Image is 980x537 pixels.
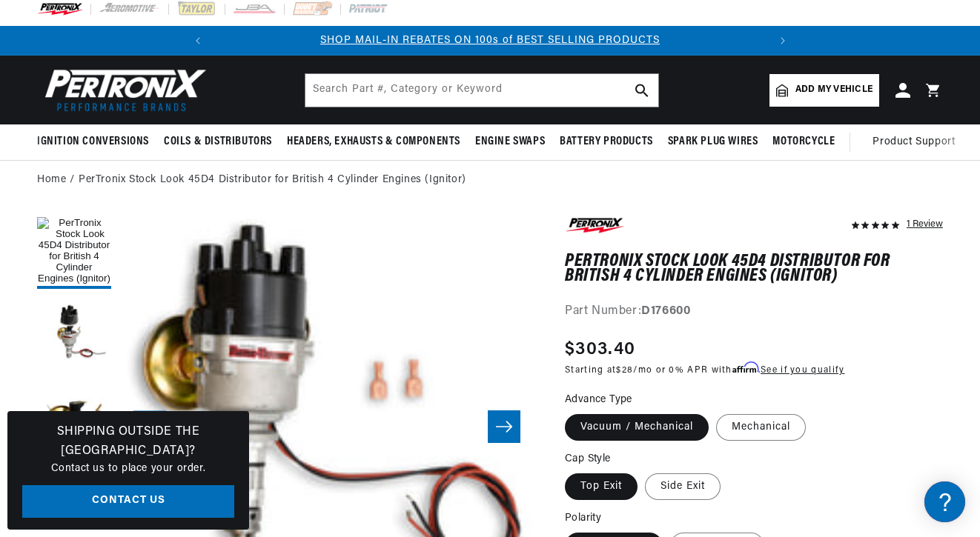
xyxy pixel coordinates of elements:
[732,362,758,373] span: Affirm
[660,124,766,159] summary: Spark Plug Wires
[772,134,835,150] span: Motorcycle
[15,103,282,117] div: Ignition Products
[769,74,879,107] a: Add my vehicle
[15,225,282,239] div: Shipping
[552,124,660,159] summary: Battery Products
[565,451,612,467] legend: Cap Style
[15,347,282,361] div: Payment, Pricing, and Promotions
[279,124,468,159] summary: Headers, Exhausts & Components
[15,248,282,271] a: Shipping FAQs
[565,510,603,526] legend: Polarity
[305,74,658,107] input: Search Part #, Category or Keyword
[37,215,111,289] button: Load image 1 in gallery view
[565,392,634,407] legend: Advance Type
[565,363,844,377] p: Starting at /mo or 0% APR with .
[37,172,943,188] nav: breadcrumbs
[22,423,234,461] h3: Shipping Outside the [GEOGRAPHIC_DATA]?
[37,378,111,452] button: Load image 3 in gallery view
[37,296,111,370] button: Load image 2 in gallery view
[15,286,282,300] div: Orders
[565,254,943,284] h1: PerTronix Stock Look 45D4 Distributor for British 4 Cylinder Engines (Ignitor)
[164,134,272,150] span: Coils & Distributors
[873,124,962,160] summary: Product Support
[15,126,282,149] a: FAQ
[37,124,156,159] summary: Ignition Conversions
[716,414,806,441] label: Mechanical
[475,134,545,150] span: Engine Swaps
[641,305,690,317] strong: D176600
[204,427,285,441] a: POWERED BY ENCHANT
[668,134,758,150] span: Spark Plug Wires
[15,187,282,210] a: FAQs
[22,461,234,477] p: Contact us to place your order.
[768,26,798,56] button: Translation missing: en.sections.announcements.next_announcement
[468,124,552,159] summary: Engine Swaps
[761,366,844,375] a: See if you qualify - Learn more about Affirm Financing (opens in modal)
[15,164,282,178] div: JBA Performance Exhaust
[213,33,768,49] div: 1 of 2
[22,485,234,518] a: Contact Us
[183,26,213,56] button: Translation missing: en.sections.announcements.previous_announcement
[37,134,149,150] span: Ignition Conversions
[287,134,460,150] span: Headers, Exhausts & Components
[765,124,842,159] summary: Motorcycle
[15,370,282,393] a: Payment, Pricing, and Promotions FAQ
[565,336,635,363] span: $303.40
[645,473,721,500] label: Side Exit
[488,410,520,443] button: Slide right
[320,35,660,46] a: SHOP MAIL-IN REBATES ON 100s of BEST SELLING PRODUCTS
[37,64,208,116] img: Pertronix
[213,33,768,49] div: Announcement
[565,473,638,500] label: Top Exit
[37,172,66,188] a: Home
[616,366,633,375] span: $28
[795,83,873,97] span: Add my vehicle
[873,134,955,150] span: Product Support
[565,414,709,441] label: Vacuum / Mechanical
[156,124,279,159] summary: Coils & Distributors
[79,172,466,188] a: PerTronix Stock Look 45D4 Distributor for British 4 Cylinder Engines (Ignitor)
[560,134,653,150] span: Battery Products
[133,410,166,443] button: Slide left
[565,302,943,321] div: Part Number:
[15,396,282,422] button: Contact Us
[626,74,658,107] button: search button
[907,215,943,233] div: 1 Review
[15,309,282,332] a: Orders FAQ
